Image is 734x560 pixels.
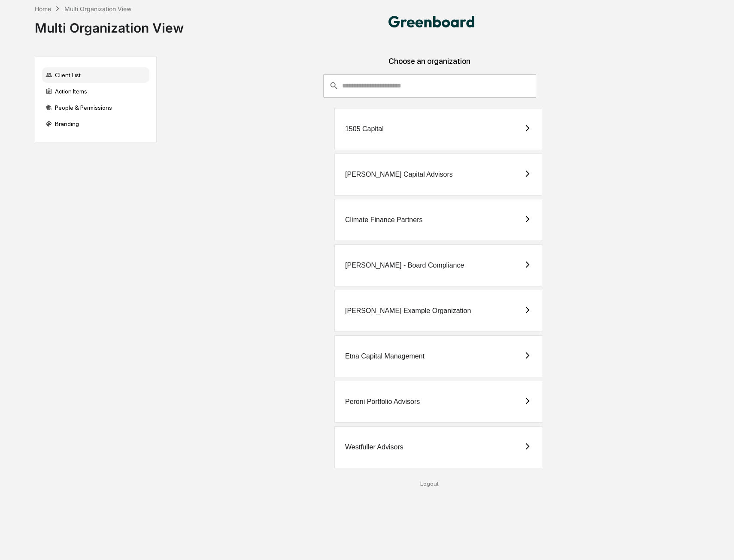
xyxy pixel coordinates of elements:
div: Multi Organization View [64,5,131,12]
div: Multi Organization View [35,13,184,36]
div: Home [35,5,51,12]
div: [PERSON_NAME] Capital Advisors [345,171,453,178]
div: Etna Capital Management [345,352,425,360]
div: [PERSON_NAME] - Board Compliance [345,262,464,269]
div: Client List [42,67,149,83]
div: Climate Finance Partners [345,216,423,224]
img: Dziura Compliance Consulting, LLC [388,16,474,27]
div: [PERSON_NAME] Example Organization [345,307,471,315]
div: Peroni Portfolio Advisors [345,398,420,406]
div: consultant-dashboard__filter-organizations-search-bar [323,74,536,97]
div: 1505 Capital [345,125,384,133]
div: People & Permissions [42,100,149,115]
div: Logout [164,480,695,487]
div: Branding [42,116,149,132]
div: Choose an organization [164,57,695,74]
div: Westfuller Advisors [345,443,403,451]
div: Action Items [42,84,149,99]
